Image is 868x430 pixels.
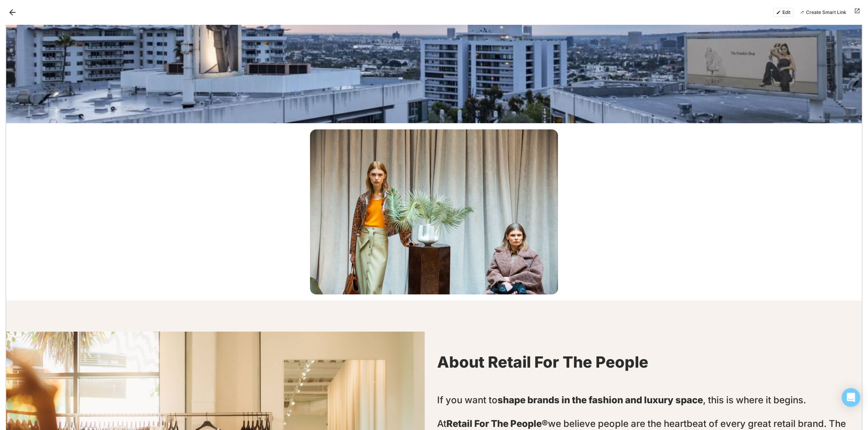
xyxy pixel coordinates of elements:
[842,388,860,407] div: Open Intercom Messenger
[6,6,19,19] button: Back
[437,384,856,406] h2: If you want to , this is where it begins.
[437,353,648,372] strong: About Retail For The People
[797,8,849,17] button: Create Smart Link
[498,394,703,406] strong: shape brands in the fashion and luxury space
[446,418,548,429] strong: Retail For The People®
[773,8,794,17] button: Edit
